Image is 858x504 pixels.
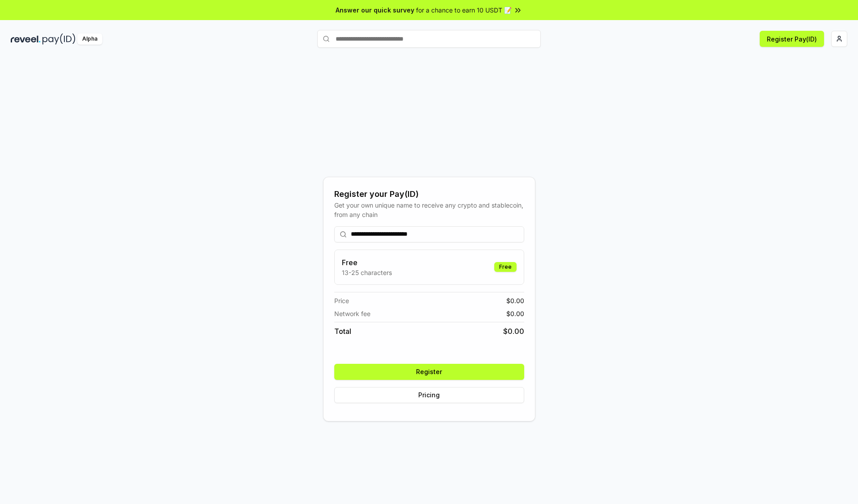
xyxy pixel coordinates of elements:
[11,33,41,45] img: reveel_dark
[506,309,524,318] span: $ 0.00
[342,257,392,268] h3: Free
[760,31,824,47] button: Register Pay(ID)
[334,364,524,380] button: Register
[503,326,524,337] span: $ 0.00
[334,309,370,318] span: Network fee
[342,268,392,277] p: 13-25 characters
[506,296,524,305] span: $ 0.00
[336,5,414,15] span: Answer our quick survey
[42,33,76,45] img: pay_id
[334,387,524,403] button: Pricing
[416,5,512,15] span: for a chance to earn 10 USDT 📝
[77,33,102,45] div: Alpha
[334,296,349,305] span: Price
[334,326,351,337] span: Total
[494,262,517,272] div: Free
[334,200,524,219] div: Get your own unique name to receive any crypto and stablecoin, from any chain
[334,188,524,200] div: Register your Pay(ID)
